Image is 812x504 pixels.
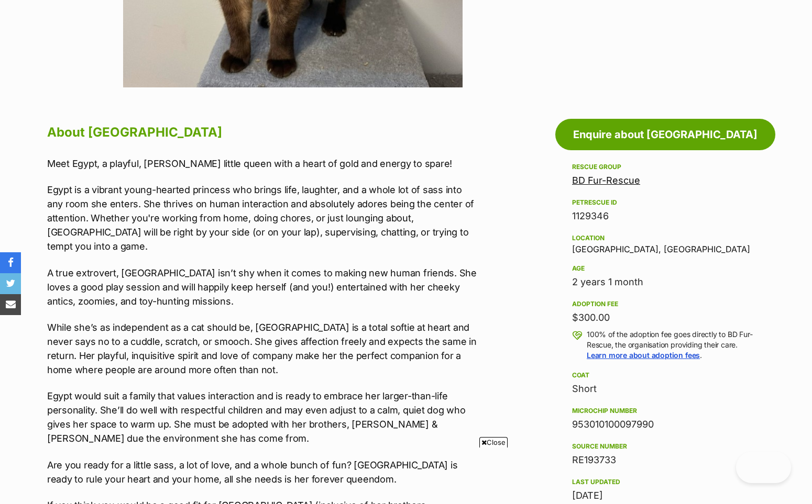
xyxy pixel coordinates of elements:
div: Last updated [572,478,759,486]
a: Enquire about [GEOGRAPHIC_DATA] [555,119,775,150]
div: $300.00 [572,310,759,325]
span: Close [479,437,508,447]
div: 2 years 1 month [572,275,759,289]
p: Meet Egypt, a playful, [PERSON_NAME] little queen with a heart of gold and energy to spare! [47,156,480,171]
div: PetRescue ID [572,198,759,207]
p: Egypt would suit a family that values interaction and is ready to embrace her larger-than-life pe... [47,389,480,445]
div: Rescue group [572,163,759,171]
div: Coat [572,371,759,379]
iframe: Advertisement [152,452,660,499]
p: Egypt is a vibrant young-hearted princess who brings life, laughter, and a whole lot of sass into... [47,183,480,253]
div: Source number [572,442,759,451]
div: Age [572,264,759,273]
div: 953010100097990 [572,417,759,432]
div: 1129346 [572,209,759,223]
div: Location [572,234,759,242]
p: A true extrovert, [GEOGRAPHIC_DATA] isn’t shy when it comes to making new human friends. She love... [47,266,480,308]
p: While she’s as independent as a cat should be, [GEOGRAPHIC_DATA] is a total softie at heart and n... [47,320,480,377]
p: 100% of the adoption fee goes directly to BD Fur-Rescue, the organisation providing their care. . [587,329,759,361]
a: BD Fur-Rescue [572,175,640,186]
div: Short [572,382,759,396]
div: RE193733 [572,453,759,467]
div: Adoption fee [572,300,759,308]
div: [GEOGRAPHIC_DATA], [GEOGRAPHIC_DATA] [572,232,759,254]
a: Learn more about adoption fees [587,351,700,360]
p: Are you ready for a little sass, a lot of love, and a whole bunch of fun? [GEOGRAPHIC_DATA] is re... [47,458,480,486]
h2: About [GEOGRAPHIC_DATA] [47,121,480,144]
iframe: Help Scout Beacon - Open [736,452,791,483]
div: [DATE] [572,488,759,503]
div: Microchip number [572,407,759,415]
